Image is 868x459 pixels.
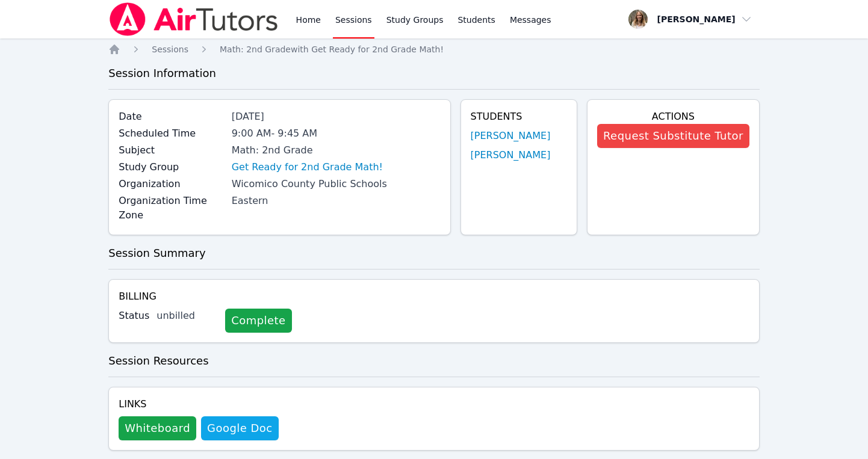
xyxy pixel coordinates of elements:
[119,177,224,191] label: Organization
[471,129,551,143] a: [PERSON_NAME]
[119,416,196,440] button: Whiteboard
[152,45,188,54] span: Sessions
[119,194,224,223] label: Organization Time Zone
[119,289,749,304] h4: Billing
[232,143,441,158] div: Math: 2nd Grade
[232,109,441,124] div: [DATE]
[232,194,441,208] div: Eastern
[119,160,224,174] label: Study Group
[119,397,278,411] h4: Links
[220,45,444,54] span: Math: 2nd Grade with Get Ready for 2nd Grade Math!
[157,309,215,323] div: unbilled
[471,148,551,162] a: [PERSON_NAME]
[119,143,224,158] label: Subject
[232,126,441,141] div: 9:00 AM - 9:45 AM
[108,245,760,262] h3: Session Summary
[232,160,383,174] a: Get Ready for 2nd Grade Math!
[597,109,749,124] h4: Actions
[597,124,749,148] button: Request Substitute Tutor
[119,126,224,141] label: Scheduled Time
[225,309,291,333] a: Complete
[108,43,760,55] nav: Breadcrumb
[152,43,188,55] a: Sessions
[232,177,441,191] div: Wicomico County Public Schools
[108,65,760,82] h3: Session Information
[201,416,278,440] a: Google Doc
[510,14,551,26] span: Messages
[471,109,567,124] h4: Students
[108,353,760,369] h3: Session Resources
[108,2,279,36] img: Air Tutors
[119,309,149,323] label: Status
[119,109,224,124] label: Date
[220,43,444,55] a: Math: 2nd Gradewith Get Ready for 2nd Grade Math!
